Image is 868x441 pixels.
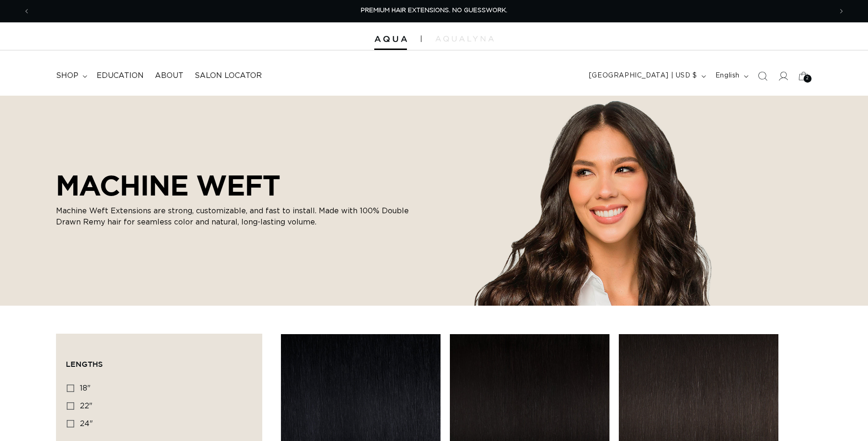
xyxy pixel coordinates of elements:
img: Aqua Hair Extensions [374,36,407,42]
h2: MACHINE WEFT [56,169,411,202]
span: [GEOGRAPHIC_DATA] | USD $ [589,71,697,81]
button: English [710,67,752,85]
a: Salon Locator [189,65,267,86]
a: About [149,65,189,86]
span: shop [56,71,78,81]
span: 24" [80,420,93,427]
button: [GEOGRAPHIC_DATA] | USD $ [583,67,710,85]
span: Education [97,71,144,81]
button: Next announcement [831,2,852,20]
span: 22" [80,402,92,410]
span: Salon Locator [195,71,262,81]
summary: Lengths (0 selected) [66,343,252,377]
span: 18" [80,385,91,392]
summary: shop [50,65,91,86]
span: English [715,71,740,81]
span: Lengths [66,360,103,368]
span: About [155,71,183,81]
span: PREMIUM HAIR EXTENSIONS. NO GUESSWORK. [361,7,507,14]
img: aqualyna.com [435,36,494,42]
summary: Search [752,66,773,86]
p: Machine Weft Extensions are strong, customizable, and fast to install. Made with 100% Double Draw... [56,205,411,228]
span: 2 [806,75,809,83]
a: Education [91,65,149,86]
button: Previous announcement [16,2,37,20]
